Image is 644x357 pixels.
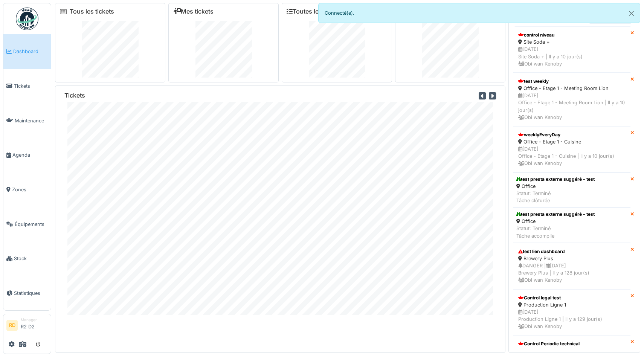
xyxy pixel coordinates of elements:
[6,317,48,335] a: RD ManagerR2 D2
[518,301,626,308] div: Production Ligne 1
[3,207,51,241] a: Équipements
[518,78,626,85] div: test weekly
[513,243,630,289] a: test lien dashboard Brewery Plus DANGER |[DATE]Brewery Plus | Il y a 128 jour(s) Obi wan Kenoby
[516,225,595,239] div: Statut: Terminé Tâche accomplie
[518,131,626,138] div: weeklyEveryDay
[518,347,626,354] div: Site Soda + - Production Line 1
[13,48,48,55] span: Dashboard
[518,85,626,92] div: Office - Etage 1 - Meeting Room Lion
[518,255,626,262] div: Brewery Plus
[3,34,51,69] a: Dashboard
[14,82,48,90] span: Tickets
[21,317,48,333] li: R2 D2
[518,294,626,301] div: Control legal test
[15,117,48,124] span: Maintenance
[518,248,626,255] div: test lien dashboard
[12,186,48,193] span: Zones
[518,308,626,330] div: [DATE] Production Ligne 1 | Il y a 129 jour(s) Obi wan Kenoby
[513,172,630,208] a: test presta externe suggéré - test Office Statut: TerminéTâche clôturée
[518,138,626,145] div: Office - Etage 1 - Cuisine
[516,218,595,225] div: Office
[6,320,18,331] li: RD
[518,145,626,167] div: [DATE] Office - Etage 1 - Cuisine | Il y a 10 jour(s) Obi wan Kenoby
[16,8,38,30] img: Badge_color-CXgf-gQk.svg
[518,38,626,46] div: Site Soda +
[516,183,595,190] div: Office
[14,255,48,262] span: Stock
[3,241,51,276] a: Stock
[70,8,114,15] a: Tous les tickets
[14,290,48,297] span: Statistiques
[3,276,51,311] a: Statistiques
[518,262,626,284] div: DANGER | [DATE] Brewery Plus | Il y a 128 jour(s) Obi wan Kenoby
[15,221,48,228] span: Équipements
[516,190,595,204] div: Statut: Terminé Tâche clôturée
[513,289,630,336] a: Control legal test Production Ligne 1 [DATE]Production Ligne 1 | Il y a 129 jour(s) Obi wan Kenoby
[513,26,630,73] a: control niveau Site Soda + [DATE]Site Soda + | Il y a 10 jour(s) Obi wan Kenoby
[173,8,214,15] a: Mes tickets
[513,126,630,172] a: weeklyEveryDay Office - Etage 1 - Cuisine [DATE]Office - Etage 1 - Cuisine | Il y a 10 jour(s) Ob...
[12,151,48,159] span: Agenda
[64,92,85,99] h6: Tickets
[3,103,51,138] a: Maintenance
[3,69,51,104] a: Tickets
[518,32,626,38] div: control niveau
[518,92,626,121] div: [DATE] Office - Etage 1 - Meeting Room Lion | Il y a 10 jour(s) Obi wan Kenoby
[21,317,48,323] div: Manager
[516,211,595,218] div: test presta externe suggéré - test
[3,172,51,207] a: Zones
[518,46,626,67] div: [DATE] Site Soda + | Il y a 10 jour(s) Obi wan Kenoby
[516,176,595,183] div: test presta externe suggéré - test
[287,8,343,15] a: Toutes les tâches
[623,3,640,23] button: Close
[518,340,626,347] div: Control Periodic technical
[318,3,640,23] div: Connecté(e).
[513,207,630,243] a: test presta externe suggéré - test Office Statut: TerminéTâche accomplie
[3,138,51,172] a: Agenda
[513,73,630,126] a: test weekly Office - Etage 1 - Meeting Room Lion [DATE]Office - Etage 1 - Meeting Room Lion | Il ...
